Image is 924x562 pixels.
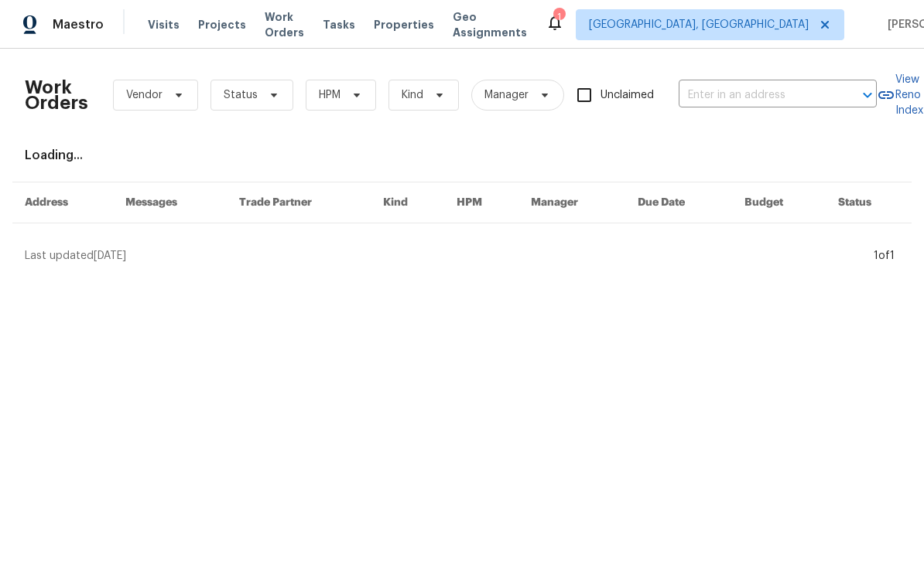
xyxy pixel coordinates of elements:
[679,83,833,107] input: Enter in an address
[732,182,826,223] th: Budget
[371,182,444,223] th: Kind
[12,182,113,223] th: Address
[625,182,732,223] th: Due Date
[484,87,529,103] span: Manager
[227,182,371,223] th: Trade Partner
[53,17,104,32] span: Maestro
[402,87,423,103] span: Kind
[826,182,912,223] th: Status
[265,9,304,40] span: Work Orders
[518,182,625,223] th: Manager
[874,248,895,264] div: 1 of 1
[25,80,88,111] h2: Work Orders
[198,17,246,32] span: Projects
[374,17,434,32] span: Properties
[224,87,258,103] span: Status
[113,182,227,223] th: Messages
[453,9,527,40] span: Geo Assignments
[589,17,809,32] span: [GEOGRAPHIC_DATA], [GEOGRAPHIC_DATA]
[444,182,518,223] th: HPM
[94,250,126,261] span: [DATE]
[601,87,654,104] span: Unclaimed
[25,248,869,264] div: Last updated
[857,84,878,106] button: Open
[553,9,564,25] div: 1
[323,19,355,30] span: Tasks
[148,17,180,32] span: Visits
[25,148,899,163] div: Loading...
[126,87,163,103] span: Vendor
[319,87,341,103] span: HPM
[877,72,923,118] a: View Reno Index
